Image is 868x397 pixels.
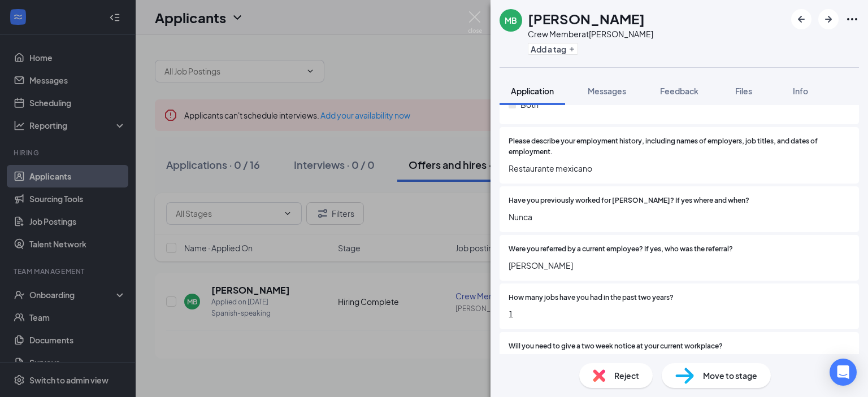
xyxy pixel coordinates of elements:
span: Messages [588,86,626,96]
button: PlusAdd a tag [528,43,578,55]
button: ArrowRight [818,9,839,29]
span: Files [735,86,752,96]
svg: Ellipses [845,12,859,26]
span: How many jobs have you had in the past two years? [509,293,674,303]
span: [PERSON_NAME] [509,259,850,272]
div: Crew Member at [PERSON_NAME] [528,28,653,40]
svg: Plus [568,46,575,53]
span: Application [511,86,554,96]
h1: [PERSON_NAME] [528,9,645,28]
button: ArrowLeftNew [791,9,811,29]
div: Open Intercom Messenger [830,359,857,386]
svg: ArrowRight [822,12,835,26]
span: 1 [509,308,850,320]
span: Both [520,98,539,111]
svg: ArrowLeftNew [795,12,808,26]
span: Were you referred by a current employee? If yes, who was the referral? [509,244,733,255]
span: Reject [614,369,639,382]
span: Move to stage [703,369,757,382]
span: Will you need to give a two week notice at your current workplace? [509,341,723,352]
span: Nunca [509,211,850,223]
span: Info [793,86,808,96]
span: Restaurante mexicano [509,162,850,174]
span: Have you previously worked for [PERSON_NAME]? If yes where and when? [509,195,749,206]
div: MB [505,15,517,26]
span: Please describe your employment history, including names of employers, job titles, and dates of e... [509,136,850,158]
span: Feedback [660,86,698,96]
